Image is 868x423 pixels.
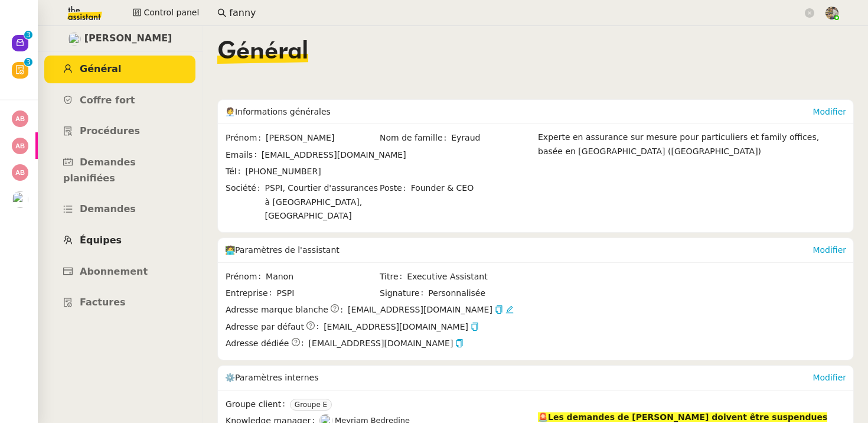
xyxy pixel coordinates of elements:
span: [PERSON_NAME] [266,131,378,145]
a: Général [44,56,195,83]
span: Groupe client [226,398,290,411]
span: Général [80,63,121,74]
span: Paramètres de l'assistant [235,245,340,255]
span: Adresse marque blanche [226,303,328,317]
button: Control panel [126,5,206,21]
a: Demandes planifiées [44,149,195,192]
span: Executive Assistant [407,270,533,284]
a: Modifier [812,245,846,255]
span: Coffre fort [80,95,135,106]
span: Abonnement [80,266,148,277]
p: 3 [26,31,31,41]
div: 🧑‍💼 [225,100,812,123]
p: 3 [26,58,31,69]
span: Société [226,181,265,223]
span: Informations générales [235,107,331,116]
span: [EMAIL_ADDRESS][DOMAIN_NAME] [324,320,479,334]
img: svg [12,164,28,181]
span: Entreprise [226,287,276,300]
span: Général [217,40,308,64]
span: Poste [380,181,411,195]
span: [EMAIL_ADDRESS][DOMAIN_NAME] [348,303,492,317]
span: Adresse dédiée [226,337,289,350]
img: svg [12,110,28,127]
span: Signature [380,287,428,300]
img: users%2FHIWaaSoTa5U8ssS5t403NQMyZZE3%2Favatar%2Fa4be050e-05fa-4f28-bbe7-e7e8e4788720 [12,191,28,208]
span: Adresse par défaut [226,320,304,334]
span: Prénom [226,270,266,284]
span: Demandes planifiées [63,157,136,184]
img: svg [12,138,28,154]
span: [PERSON_NAME] [84,31,172,47]
span: Équipes [80,235,122,246]
nz-tag: Groupe E [290,399,332,411]
span: Founder & CEO [411,181,533,195]
span: Factures [80,297,126,308]
span: Eyraud [451,131,533,145]
span: Manon [266,270,378,284]
span: [EMAIL_ADDRESS][DOMAIN_NAME] [262,150,406,160]
a: Demandes [44,196,195,223]
span: Titre [380,270,407,284]
a: Modifier [812,107,846,116]
span: Paramètres internes [235,373,318,382]
img: users%2Fa6PbEmLwvGXylUqKytRPpDpAx153%2Favatar%2Ffanny.png [68,32,81,45]
input: Rechercher [229,5,802,21]
nz-badge-sup: 3 [24,31,32,39]
span: Control panel [143,6,199,19]
span: PSPI, Courtier d'assurances à [GEOGRAPHIC_DATA], [GEOGRAPHIC_DATA] [265,181,378,223]
span: [PHONE_NUMBER] [245,167,321,176]
span: Demandes [80,203,136,214]
span: PSPI [276,287,378,300]
span: [EMAIL_ADDRESS][DOMAIN_NAME] [309,337,464,350]
a: Modifier [812,373,846,382]
div: Experte en assurance sur mesure pour particuliers et family offices, basée en [GEOGRAPHIC_DATA] (... [538,131,846,225]
a: Coffre fort [44,87,195,115]
img: 388bd129-7e3b-4cb1-84b4-92a3d763e9b7 [825,6,838,19]
span: Tél [226,165,245,178]
span: Prénom [226,131,266,145]
span: Nom de famille [380,131,451,145]
div: ⚙️ [225,366,812,389]
span: Procédures [80,125,140,136]
a: Équipes [44,227,195,255]
span: Personnalisée [428,287,485,300]
a: Procédures [44,118,195,145]
a: Abonnement [44,258,195,286]
span: Emails [226,148,262,162]
nz-badge-sup: 3 [24,58,32,66]
div: 🧑‍💻 [225,238,812,262]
